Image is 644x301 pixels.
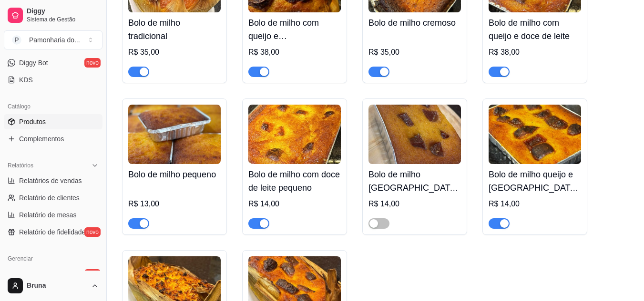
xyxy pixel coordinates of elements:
[248,105,341,164] img: product-image
[19,58,48,68] span: Diggy Bot
[4,131,102,146] a: Complementos
[368,47,461,58] div: R$ 35,00
[19,269,59,279] span: Entregadores
[489,168,581,194] h4: Bolo de milho queijo e [GEOGRAPHIC_DATA] pequeno
[8,162,33,169] span: Relatórios
[128,16,221,43] h4: Bolo de milho tradicional
[368,168,461,194] h4: Bolo de milho [GEOGRAPHIC_DATA] pequeno
[489,198,581,210] div: R$ 14,00
[4,190,102,205] a: Relatório de clientes
[489,16,581,43] h4: Bolo de milho com queijo e doce de leite
[248,47,341,58] div: R$ 38,00
[19,227,85,237] span: Relatório de fidelidade
[4,99,102,114] div: Catálogo
[4,30,102,49] button: Select a team
[368,198,461,210] div: R$ 14,00
[489,47,581,58] div: R$ 38,00
[4,4,102,27] a: DiggySistema de Gestão
[29,35,80,45] div: Pamonharia do ...
[128,198,221,210] div: R$ 13,00
[368,16,461,29] h4: Bolo de milho cremoso
[27,282,87,290] span: Bruna
[4,114,102,129] a: Produtos
[248,198,341,210] div: R$ 14,00
[4,251,102,266] div: Gerenciar
[4,266,102,282] a: Entregadoresnovo
[19,75,33,85] span: KDS
[19,117,46,126] span: Produtos
[19,193,80,203] span: Relatório de clientes
[128,105,221,164] img: product-image
[4,224,102,240] a: Relatório de fidelidadenovo
[128,47,221,58] div: R$ 35,00
[248,168,341,194] h4: Bolo de milho com doce de leite pequeno
[4,55,102,70] a: Diggy Botnovo
[248,16,341,43] h4: Bolo de milho com queijo e [GEOGRAPHIC_DATA]
[4,274,102,297] button: Bruna
[128,168,221,181] h4: Bolo de milho pequeno
[4,173,102,188] a: Relatórios de vendas
[368,105,461,164] img: product-image
[19,210,77,220] span: Relatório de mesas
[19,176,82,185] span: Relatórios de vendas
[4,207,102,223] a: Relatório de mesas
[12,35,21,45] span: P
[4,72,102,87] a: KDS
[27,7,99,16] span: Diggy
[27,16,99,23] span: Sistema de Gestão
[19,134,64,144] span: Complementos
[489,105,581,164] img: product-image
